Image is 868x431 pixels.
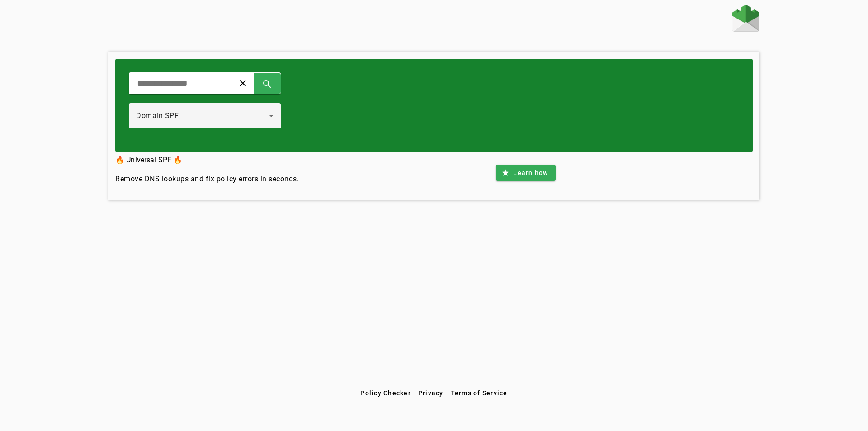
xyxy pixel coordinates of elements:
button: Terms of Service [447,385,511,401]
h4: Remove DNS lookups and fix policy errors in seconds. [115,174,299,185]
button: Privacy [415,385,447,401]
span: Privacy [418,389,443,397]
span: Terms of Service [451,389,508,397]
span: Domain SPF [136,111,179,120]
a: Home [732,5,759,34]
span: Policy Checker [360,389,411,397]
img: Fraudmarc Logo [732,5,759,32]
h3: 🔥 Universal SPF 🔥 [115,154,299,166]
button: Policy Checker [357,385,415,401]
span: Learn how [513,168,548,177]
button: Learn how [496,165,555,181]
